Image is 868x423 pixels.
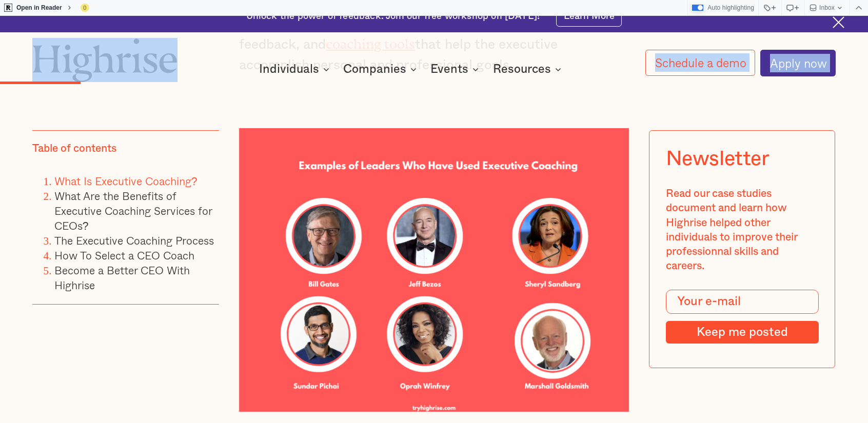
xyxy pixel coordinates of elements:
[645,50,755,76] a: Schedule a demo
[343,63,420,75] div: Companies
[666,187,819,273] div: Read our case studies document and learn how Highrise helped other individuals to improve their p...
[259,63,332,75] div: Individuals
[666,290,819,314] input: Your e-mail
[666,321,819,344] input: Keep me posted
[666,290,819,344] form: Modal Form
[493,63,564,75] div: Resources
[343,63,406,75] div: Companies
[54,172,198,189] a: What Is Executive Coaching?
[760,50,835,76] a: Apply now
[259,63,319,75] div: Individuals
[666,147,770,171] div: Newsletter
[430,63,482,75] div: Events
[430,63,468,75] div: Events
[239,128,629,412] img: Example of leaders who have used executive coaching
[833,16,844,28] img: Cross icon
[54,247,194,264] a: How To Select a CEO Coach
[32,38,177,82] img: Highrise logo
[246,10,540,23] div: Unlock the power of feedback. Join our free workshop on [DATE]!
[32,142,116,156] div: Table of contents
[54,232,214,249] a: The Executive Coaching Process
[54,261,190,293] a: Become a Better CEO With Highrise
[556,6,622,27] a: Learn More
[493,63,551,75] div: Resources
[54,187,212,234] a: What Are the Benefits of Executive Coaching Services for CEOs?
